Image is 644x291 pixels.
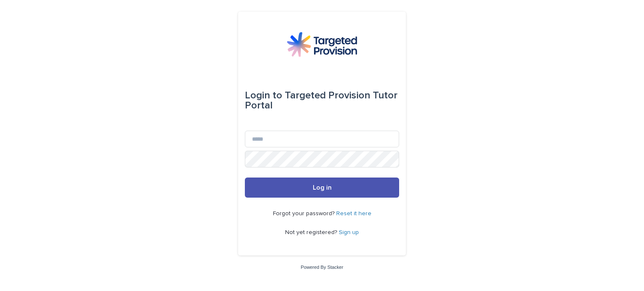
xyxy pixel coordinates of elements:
[336,211,371,216] a: Reset it here
[285,229,339,235] span: Not yet registered?
[245,90,282,100] span: Login to
[287,32,357,57] img: M5nRWzHhSzIhMunXDL62
[301,265,343,270] a: Powered By Stacker
[245,178,399,198] button: Log in
[245,84,399,117] div: Targeted Provision Tutor Portal
[273,211,336,216] span: Forgot your password?
[339,229,359,235] a: Sign up
[313,184,332,191] span: Log in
